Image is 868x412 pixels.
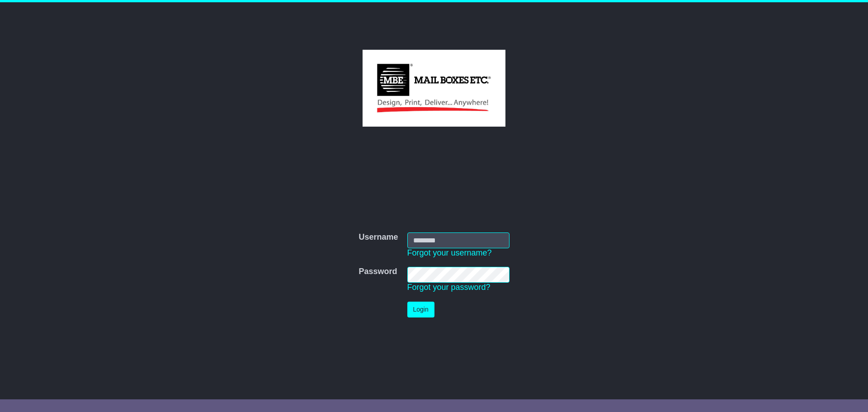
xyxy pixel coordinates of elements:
[359,267,397,277] label: Password
[407,302,434,317] button: Login
[363,50,505,127] img: MBE Australia
[407,248,492,257] a: Forgot your username?
[359,232,398,242] label: Username
[407,283,491,292] a: Forgot your password?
